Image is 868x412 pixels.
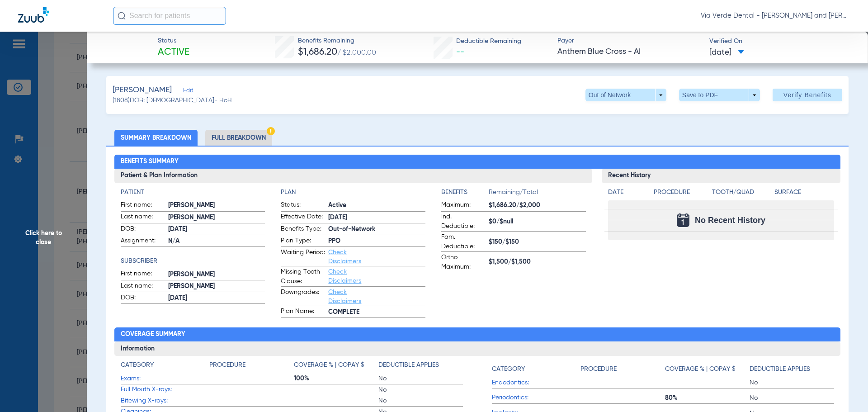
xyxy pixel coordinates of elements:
app-breakdown-title: Category [492,360,580,377]
h4: Category [121,360,154,370]
span: N/A [168,237,265,246]
span: $0/$null [489,217,586,227]
span: No Recent History [695,216,765,225]
h4: Subscriber [121,256,265,266]
span: Endodontics: [492,378,580,388]
span: / $2,000.00 [337,49,376,57]
app-breakdown-title: Surface [774,188,834,200]
span: (1808) DOB: [DEMOGRAPHIC_DATA] - HoH [113,96,232,105]
span: No [750,378,834,387]
span: Benefits Type: [281,224,325,235]
h4: Procedure [580,365,617,374]
h4: Tooth/Quad [712,188,772,197]
span: Payer [557,36,702,46]
span: $1,686.20 [298,47,337,57]
h4: Deductible Applies [750,365,810,374]
span: Plan Type: [281,236,325,247]
span: Anthem Blue Cross - AI [557,46,702,57]
span: Ortho Maximum: [441,253,486,272]
img: Zuub Logo [18,7,49,23]
span: [PERSON_NAME] [168,270,265,279]
h4: Surface [774,188,834,197]
span: Assignment: [121,236,165,247]
span: Waiting Period: [281,248,325,266]
h4: Procedure [209,360,245,370]
span: No [378,374,463,383]
li: Summary Breakdown [114,130,198,146]
h4: Category [492,365,525,374]
span: COMPLETE [328,308,425,317]
app-breakdown-title: Procedure [209,360,294,373]
span: 100% [294,374,378,383]
h3: Information [114,341,841,356]
span: Downgrades: [281,288,325,306]
h4: Coverage % | Copay $ [294,360,364,370]
h3: Recent History [602,169,841,183]
img: Hazard [267,127,275,135]
span: Effective Date: [281,212,325,223]
span: Deductible Remaining [456,37,521,46]
app-breakdown-title: Plan [281,188,425,197]
h4: Benefits [441,188,489,197]
span: PPO [328,237,425,246]
app-breakdown-title: Procedure [654,188,709,200]
span: Active [328,201,425,210]
app-breakdown-title: Procedure [580,360,665,377]
span: Last name: [121,212,165,223]
span: Active [158,46,189,59]
app-breakdown-title: Date [608,188,646,200]
span: Via Verde Dental - [PERSON_NAME] and [PERSON_NAME] DDS [701,11,850,20]
li: Full Breakdown [205,130,272,146]
span: [DATE] [168,225,265,234]
button: Verify Benefits [773,89,842,101]
span: Verify Benefits [783,91,831,99]
span: Last name: [121,281,165,292]
iframe: Chat Widget [823,369,868,412]
span: Bitewing X-rays: [121,396,209,406]
span: [DATE] [328,213,425,223]
span: Plan Name: [281,307,325,317]
span: Benefits Remaining [298,36,376,46]
span: [PERSON_NAME] [113,85,172,96]
h4: Deductible Applies [378,360,439,370]
app-breakdown-title: Tooth/Quad [712,188,772,200]
span: Edit [183,87,191,96]
app-breakdown-title: Deductible Applies [378,360,463,373]
span: $1,686.20/$2,000 [489,201,586,210]
span: First name: [121,200,165,211]
h4: Procedure [654,188,709,197]
h3: Patient & Plan Information [114,169,592,183]
h4: Coverage % | Copay $ [665,365,736,374]
span: [PERSON_NAME] [168,213,265,223]
span: Missing Tooth Clause: [281,267,325,286]
span: DOB: [121,293,165,304]
img: Search Icon [118,12,126,20]
span: DOB: [121,224,165,235]
button: Out of Network [585,89,666,101]
span: Maximum: [441,200,486,211]
span: [PERSON_NAME] [168,282,265,291]
button: Save to PDF [679,89,760,101]
h4: Date [608,188,646,197]
span: Out-of-Network [328,225,425,234]
app-breakdown-title: Coverage % | Copay $ [665,360,750,377]
span: No [750,393,834,403]
img: Calendar [677,213,689,227]
span: Verified On [709,37,854,46]
app-breakdown-title: Coverage % | Copay $ [294,360,378,373]
span: Fam. Deductible: [441,232,486,251]
span: $150/$150 [489,237,586,247]
h4: Patient [121,188,265,197]
span: [DATE] [709,47,744,58]
a: Check Disclaimers [328,289,361,304]
span: Exams: [121,374,209,384]
span: First name: [121,269,165,280]
span: Full Mouth X-rays: [121,385,209,394]
app-breakdown-title: Deductible Applies [750,360,834,377]
span: No [378,396,463,405]
span: [DATE] [168,294,265,303]
span: Periodontics: [492,393,580,403]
